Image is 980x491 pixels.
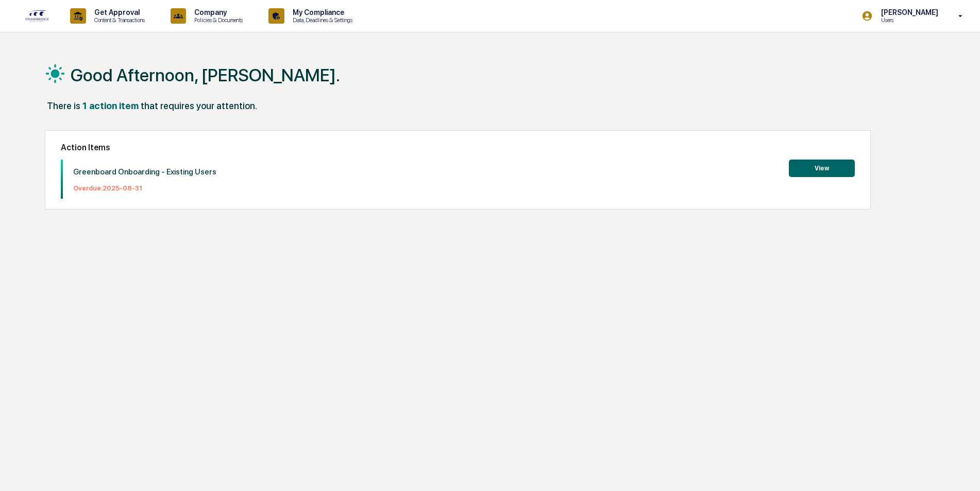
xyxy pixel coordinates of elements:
h1: Good Afternoon, [PERSON_NAME]. [71,65,340,85]
div: that requires your attention. [141,100,257,111]
div: There is [47,100,80,111]
p: Policies & Documents [186,16,248,24]
p: Data, Deadlines & Settings [284,16,358,24]
a: View [789,163,855,172]
p: Content & Transactions [86,16,150,24]
p: My Compliance [284,8,358,16]
div: 1 action item [82,100,139,111]
p: Company [186,8,248,16]
h2: Action Items [61,143,855,152]
p: Users [873,16,943,24]
button: View [789,160,855,177]
img: logo [25,9,49,23]
p: Overdue: 2025-08-31 [73,184,216,192]
p: [PERSON_NAME] [873,8,943,16]
p: Greenboard Onboarding - Existing Users [73,167,216,177]
p: Get Approval [86,8,150,16]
